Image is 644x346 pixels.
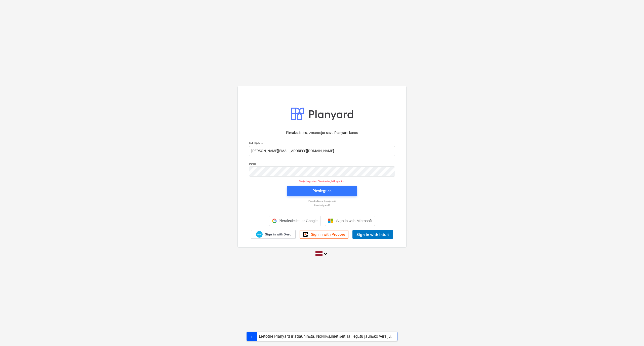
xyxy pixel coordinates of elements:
[300,230,348,239] a: Sign in with Procore
[287,186,357,196] button: Pieslēgties
[249,142,395,146] p: Lietotājvārds
[311,232,345,237] span: Sign in with Procore
[269,216,321,226] div: Pierakstieties ar Google
[256,231,263,238] img: Xero logo
[247,199,397,203] a: Piesakieties ar burvju saiti
[336,219,372,223] span: Sign in with Microsoft
[323,251,329,257] i: keyboard_arrow_down
[249,130,395,135] p: Pierakstieties, izmantojot savu Planyard kontu
[247,204,397,207] a: Aizmirsi paroli?
[312,188,332,194] div: Pieslēgties
[265,232,291,237] span: Sign in with Xero
[251,230,296,239] a: Sign in with Xero
[328,218,333,223] img: Microsoft logo
[246,180,398,183] p: Sesija beigusies. Piesakieties, lai turpinātu.
[249,162,395,166] p: Parole
[259,334,392,339] div: Lietotne Planyard ir atjaunināta. Noklikšķiniet šeit, lai iegūtu jaunāko versiju.
[279,219,318,223] span: Pierakstieties ar Google
[249,146,395,156] input: Lietotājvārds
